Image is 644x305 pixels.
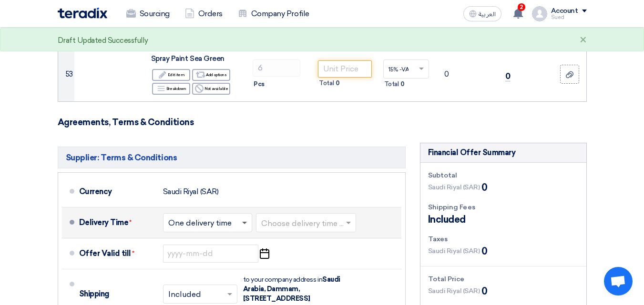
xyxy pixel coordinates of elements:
div: Add options [192,69,230,81]
div: Financial Offer Summary [428,147,516,158]
div: Subtotal [428,170,579,180]
div: Offer Valid till [79,242,155,265]
div: Delivery Time [79,211,155,234]
span: Spray Paint Sea Green [151,54,225,63]
span: 0 [400,79,405,89]
div: Not available [192,83,230,95]
span: 0 [336,79,340,88]
span: Total [384,79,399,89]
div: Account [551,7,578,15]
input: Unit Price [318,60,371,78]
span: 0 [481,244,488,258]
div: × [580,35,587,46]
div: Draft Updated Successfully [58,35,148,46]
div: Taxes [428,234,579,244]
span: Saudi Riyal (SAR) [428,286,480,296]
span: 2 [518,3,525,11]
span: العربية [479,11,496,18]
a: Orders [177,3,230,24]
img: Teradix logo [58,8,107,19]
button: العربية [463,6,501,21]
span: Saudi Riyal (SAR) [428,246,480,256]
span: 0 [505,71,511,81]
td: 53 [58,48,74,101]
h3: Agreements, Terms & Conditions [58,117,587,128]
a: Sourcing [119,3,177,24]
div: Shipping Fees [428,202,579,212]
img: profile_test.png [532,6,547,21]
div: Open chat [604,267,633,295]
span: Saudi Riyal (SAR) [428,182,480,192]
div: Edit item [152,69,190,81]
h5: Supplier: Terms & Conditions [58,147,406,168]
span: Pcs [254,79,265,89]
div: Sued [551,15,587,20]
span: 0 [481,284,488,298]
div: Saudi Riyal (SAR) [163,183,219,201]
div: Breakdown [152,83,190,95]
span: 0 [481,180,488,195]
input: yyyy-mm-dd [163,245,258,263]
a: Company Profile [230,3,317,24]
div: Total Price [428,274,579,284]
ng-select: VAT [383,59,429,79]
span: Total [319,79,334,88]
input: RFQ_STEP1.ITEMS.2.AMOUNT_TITLE [253,59,300,77]
span: Included [428,212,466,226]
div: Currency [79,180,155,203]
td: 0 [437,48,498,101]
